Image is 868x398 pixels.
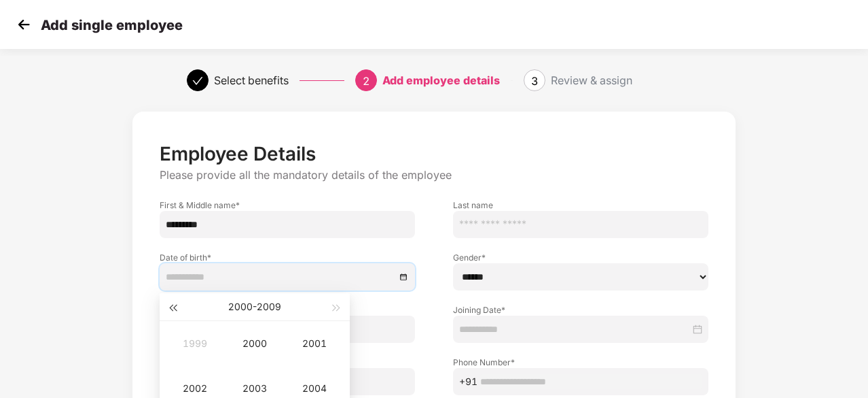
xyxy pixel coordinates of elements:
[160,142,708,165] p: Employee Details
[531,74,538,88] span: 3
[363,74,369,88] span: 2
[285,321,344,366] td: 2001
[228,293,281,320] button: 2000-2009
[175,335,215,352] div: 1999
[41,17,183,33] p: Add single employee
[453,304,708,316] label: Joining Date
[551,69,632,91] div: Review & assign
[294,335,335,352] div: 2001
[453,356,708,368] label: Phone Number
[160,199,415,211] label: First & Middle name
[160,168,708,182] p: Please provide all the mandatory details of the employee
[160,252,415,263] label: Date of birth
[453,199,708,211] label: Last name
[234,380,275,397] div: 2003
[175,380,215,397] div: 2002
[165,321,225,366] td: 1999
[14,14,34,35] img: svg+xml;base64,PHN2ZyB4bWxucz0iaHR0cDovL3d3dy53My5vcmcvMjAwMC9zdmciIHdpZHRoPSIzMCIgaGVpZ2h0PSIzMC...
[382,69,500,91] div: Add employee details
[234,335,275,352] div: 2000
[192,76,203,86] span: check
[214,69,289,91] div: Select benefits
[453,252,708,263] label: Gender
[294,380,335,397] div: 2004
[225,321,285,366] td: 2000
[459,374,477,389] span: +91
